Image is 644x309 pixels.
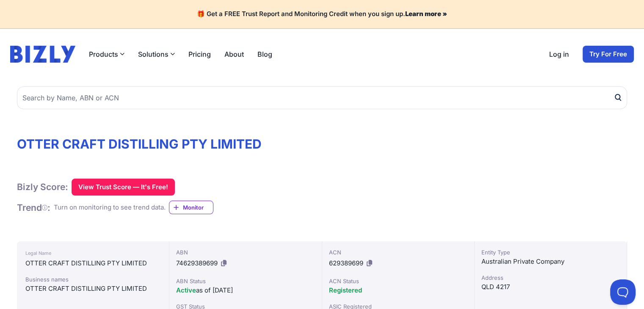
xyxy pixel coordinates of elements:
span: Monitor [183,203,213,212]
div: QLD 4217 [481,282,620,292]
h4: 🎁 Get a FREE Trust Report and Monitoring Credit when you sign up. [10,10,634,18]
input: Search by Name, ABN or ACN [17,86,627,109]
div: Address [481,273,620,282]
a: Log in [549,49,569,59]
div: ABN Status [176,277,315,285]
div: Turn on monitoring to see trend data. [54,203,166,212]
div: OTTER CRAFT DISTILLING PTY LIMITED [25,258,160,268]
span: Active [176,286,196,294]
div: as of [DATE] [176,285,315,295]
div: ABN [176,248,315,257]
div: ACN [329,248,467,257]
a: About [224,49,244,59]
a: Pricing [188,49,211,59]
button: Products [89,49,124,59]
div: Entity Type [481,248,620,257]
span: 629389699 [329,259,363,267]
div: Legal Name [25,248,160,258]
h1: OTTER CRAFT DISTILLING PTY LIMITED [17,136,627,152]
h1: Trend : [17,202,50,213]
h1: Bizly Score: [17,181,68,193]
div: OTTER CRAFT DISTILLING PTY LIMITED [25,284,160,294]
div: Australian Private Company [481,257,620,267]
a: Try For Free [583,46,634,63]
button: View Trust Score — It's Free! [72,179,175,196]
div: ACN Status [329,277,467,285]
a: Learn more » [405,10,447,18]
div: Business names [25,275,160,284]
a: Blog [257,49,272,59]
button: Solutions [138,49,175,59]
span: 74629389699 [176,259,218,267]
iframe: Toggle Customer Support [610,279,636,305]
span: Registered [329,286,362,294]
a: Monitor [169,201,213,214]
